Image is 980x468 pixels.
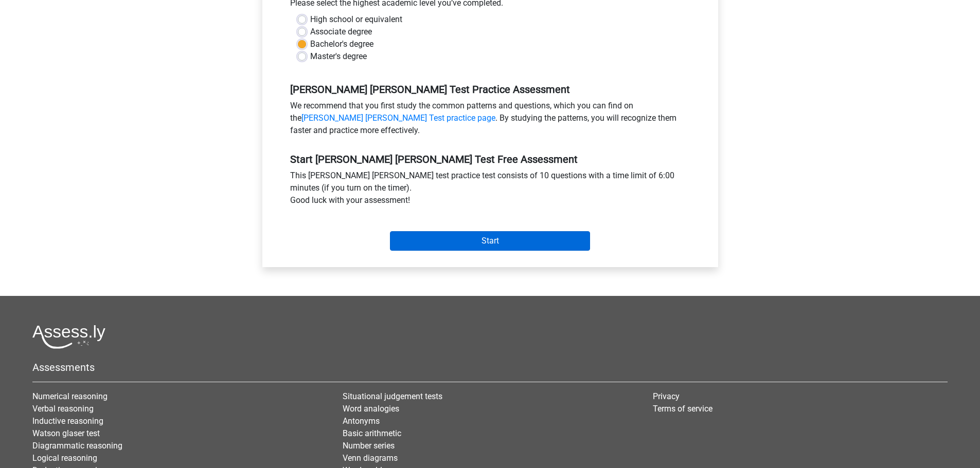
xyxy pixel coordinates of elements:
[343,441,395,451] a: Number series
[290,83,690,96] h5: [PERSON_NAME] [PERSON_NAME] Test Practice Assessment
[32,441,122,451] a: Diagrammatic reasoning
[301,113,495,123] a: [PERSON_NAME] [PERSON_NAME] Test practice page
[32,404,94,414] a: Verbal reasoning
[310,26,372,38] label: Associate degree
[343,416,380,426] a: Antonyms
[32,416,103,426] a: Inductive reasoning
[310,38,373,50] label: Bachelor's degree
[32,453,97,463] a: Logical reasoning
[32,391,108,401] a: Numerical reasoning
[32,361,948,373] h5: Assessments
[653,391,680,401] a: Privacy
[343,404,399,414] a: Word analogies
[282,100,698,141] div: We recommend that you first study the common patterns and questions, which you can find on the . ...
[343,453,398,463] a: Venn diagrams
[390,231,590,251] input: Start
[310,50,367,63] label: Master's degree
[32,325,105,349] img: Assessly logo
[290,153,690,165] h5: Start [PERSON_NAME] [PERSON_NAME] Test Free Assessment
[310,13,402,26] label: High school or equivalent
[282,170,698,211] div: This [PERSON_NAME] [PERSON_NAME] test practice test consists of 10 questions with a time limit of...
[653,404,712,414] a: Terms of service
[343,391,442,401] a: Situational judgement tests
[343,428,401,438] a: Basic arithmetic
[32,428,100,438] a: Watson glaser test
